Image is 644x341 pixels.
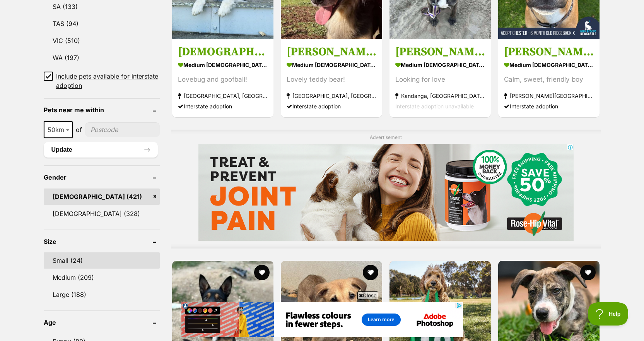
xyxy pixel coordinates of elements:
[504,91,594,101] strong: [PERSON_NAME][GEOGRAPHIC_DATA], [GEOGRAPHIC_DATA]
[44,142,158,158] button: Update
[504,45,594,59] h3: [PERSON_NAME] - [DEMOGRAPHIC_DATA] Ridgeback X
[254,265,270,280] button: favourite
[581,265,596,280] button: favourite
[178,45,268,59] h3: [DEMOGRAPHIC_DATA]
[56,72,160,90] span: Include pets available for interstate adoption
[287,45,376,59] h3: [PERSON_NAME]
[44,174,160,181] header: Gender
[76,125,82,134] span: of
[171,130,601,248] div: Advertisement
[588,302,629,326] iframe: Help Scout Beacon - Open
[44,188,160,205] a: [DEMOGRAPHIC_DATA] (421)
[287,74,376,85] div: Lovely teddy bear!
[281,39,382,117] a: [PERSON_NAME] medium [DEMOGRAPHIC_DATA] Dog Lovely teddy bear! [GEOGRAPHIC_DATA], [GEOGRAPHIC_DAT...
[178,74,268,85] div: Lovebug and goofball!
[44,50,160,66] a: WA (197)
[181,302,463,337] iframe: Advertisement
[44,238,160,245] header: Size
[287,101,376,111] div: Interstate adoption
[504,74,594,85] div: Calm, sweet, friendly boy
[178,101,268,111] div: Interstate adoption
[395,59,485,70] strong: medium [DEMOGRAPHIC_DATA] Dog
[1,1,7,7] img: consumer-privacy-logo.png
[504,101,594,111] div: Interstate adoption
[44,72,160,90] a: Include pets available for interstate adoption
[498,39,600,117] a: [PERSON_NAME] - [DEMOGRAPHIC_DATA] Ridgeback X medium [DEMOGRAPHIC_DATA] Dog Calm, sweet, friendl...
[504,59,594,70] strong: medium [DEMOGRAPHIC_DATA] Dog
[395,103,474,110] span: Interstate adoption unavailable
[44,269,160,286] a: Medium (209)
[44,124,72,135] span: 50km
[44,33,160,49] a: VIC (510)
[178,91,268,101] strong: [GEOGRAPHIC_DATA], [GEOGRAPHIC_DATA]
[85,122,160,137] input: postcode
[44,286,160,303] a: Large (188)
[395,74,485,85] div: Looking for love
[178,59,268,70] strong: medium [DEMOGRAPHIC_DATA] Dog
[395,91,485,101] strong: Kandanga, [GEOGRAPHIC_DATA]
[44,15,160,32] a: TAS (94)
[44,106,160,113] header: Pets near me within
[44,252,160,269] a: Small (24)
[389,39,491,117] a: [PERSON_NAME] medium [DEMOGRAPHIC_DATA] Dog Looking for love Kandanga, [GEOGRAPHIC_DATA] Intersta...
[357,291,378,299] span: Close
[44,121,73,138] span: 50km
[287,91,376,101] strong: [GEOGRAPHIC_DATA], [GEOGRAPHIC_DATA]
[44,319,160,326] header: Age
[198,144,574,241] iframe: Advertisement
[287,59,376,70] strong: medium [DEMOGRAPHIC_DATA] Dog
[363,265,378,280] button: favourite
[395,45,485,59] h3: [PERSON_NAME]
[172,39,273,117] a: [DEMOGRAPHIC_DATA] medium [DEMOGRAPHIC_DATA] Dog Lovebug and goofball! [GEOGRAPHIC_DATA], [GEOGRA...
[44,206,160,222] a: [DEMOGRAPHIC_DATA] (328)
